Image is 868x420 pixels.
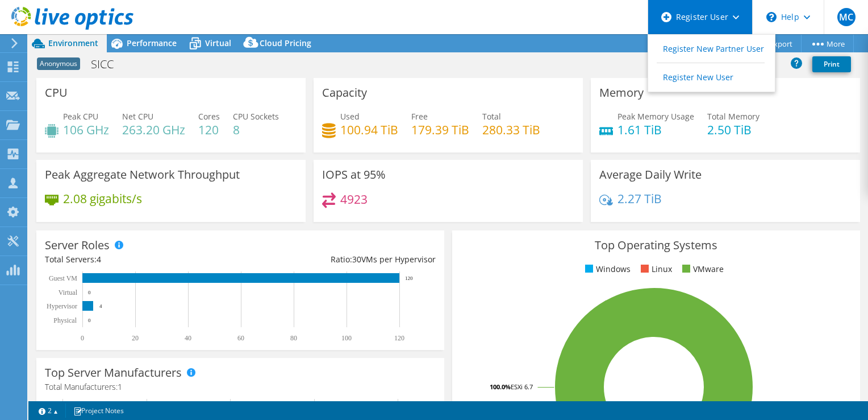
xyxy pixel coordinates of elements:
h4: Total Manufacturers: [45,381,436,393]
h3: Top Operating Systems [461,239,852,252]
div: Ratio: VMs per Hypervisor [240,253,436,266]
li: Windows [582,263,631,275]
h4: 106 GHz [63,123,109,136]
h4: 1.61 TiB [617,123,694,136]
span: CPU Sockets [233,111,279,122]
span: Environment [48,38,98,48]
span: Free [411,111,428,122]
text: Hypervisor [47,302,77,310]
span: Virtual [205,38,231,48]
a: Register New User [648,63,775,91]
a: More [801,35,854,52]
a: Project Notes [65,403,132,418]
h3: Server Roles [45,239,110,252]
span: Anonymous [37,57,80,70]
h4: 2.50 TiB [707,123,759,136]
div: Total Servers: [45,253,240,266]
span: Total [482,111,501,122]
text: 40 [185,334,191,342]
li: Linux [638,263,672,275]
text: 80 [290,334,297,342]
text: Guest VM [49,274,77,282]
h1: SICC [86,58,131,71]
h3: IOPS at 95% [322,168,386,181]
text: 0 [88,318,91,323]
h3: CPU [45,87,68,99]
a: Register New Partner User [648,35,775,63]
a: 2 [31,403,66,418]
span: 30 [352,254,361,265]
span: Peak Memory Usage [617,111,694,122]
text: 20 [132,334,139,342]
span: MC [837,8,856,26]
text: 0 [88,290,91,295]
h4: 8 [233,123,279,136]
span: Cloud Pricing [260,38,311,48]
h4: 2.08 gigabits/s [63,192,142,205]
text: Physical [53,316,77,324]
text: 100 [341,334,352,342]
h4: 263.20 GHz [122,123,185,136]
span: 4 [97,254,101,265]
span: Net CPU [122,111,153,122]
li: VMware [679,263,724,275]
h3: Peak Aggregate Network Throughput [45,168,240,181]
span: Performance [127,38,177,48]
text: 60 [237,334,244,342]
span: Total Memory [707,111,759,122]
h4: 120 [198,123,220,136]
text: Virtual [59,289,78,297]
h4: 280.33 TiB [482,123,540,136]
tspan: 100.0% [490,382,511,391]
h3: Memory [599,87,644,99]
a: Print [812,56,851,72]
span: Cores [198,111,220,122]
h4: 100.94 TiB [340,123,398,136]
text: 120 [394,334,404,342]
span: Peak CPU [63,111,98,122]
h4: 2.27 TiB [617,192,662,205]
text: 0 [81,334,84,342]
h4: 4923 [340,193,368,205]
svg: \n [766,12,777,22]
text: 4 [99,303,102,309]
span: Used [340,111,360,122]
h3: Top Server Manufacturers [45,367,182,379]
h3: Average Daily Write [599,168,702,181]
h4: 179.39 TiB [411,123,469,136]
h3: Capacity [322,87,367,99]
text: 120 [405,275,413,281]
tspan: ESXi 6.7 [511,382,533,391]
span: 1 [118,381,122,392]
